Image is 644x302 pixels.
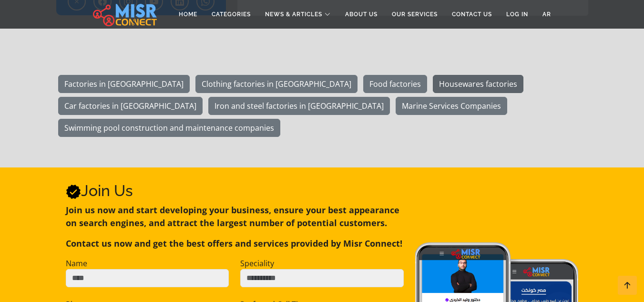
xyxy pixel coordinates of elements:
[195,75,358,93] a: Clothing factories in [GEOGRAPHIC_DATA]
[172,5,204,23] a: Home
[66,182,404,200] h2: Join Us
[93,2,157,26] img: main.misr_connect
[58,75,190,93] a: Factories in [GEOGRAPHIC_DATA]
[66,204,404,229] p: Join us now and start developing your business, ensure your best appearance on search engines, an...
[396,97,507,115] a: Marine Services Companies
[66,184,81,199] svg: Verified account
[58,119,280,137] a: Swimming pool construction and maintenance companies
[445,5,499,23] a: Contact Us
[338,5,385,23] a: About Us
[258,5,338,23] a: News & Articles
[204,5,258,23] a: Categories
[363,75,427,93] a: Food factories
[66,237,404,250] p: Contact us now and get the best offers and services provided by Misr Connect!
[240,258,274,269] label: Speciality
[58,97,203,115] a: Car factories in [GEOGRAPHIC_DATA]
[499,5,535,23] a: Log in
[208,97,390,115] a: Iron and steel factories in [GEOGRAPHIC_DATA]
[535,5,558,23] a: AR
[433,75,523,93] a: Housewares factories
[385,5,445,23] a: Our Services
[66,258,87,269] label: Name
[265,10,322,19] span: News & Articles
